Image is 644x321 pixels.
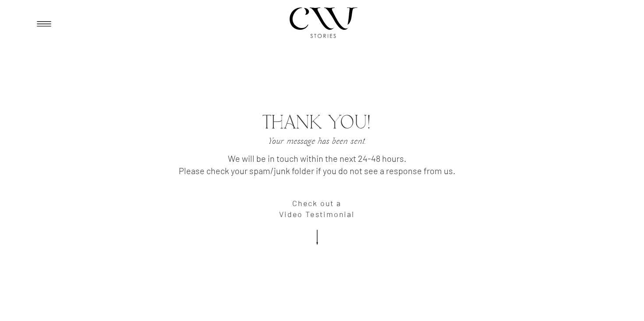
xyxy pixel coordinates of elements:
h2: We will be in touch within the next 24-48 hours. Please check your spam/junk folder if you do not... [146,152,488,178]
h1: cw [287,3,359,27]
h2: Thank you! [255,113,379,136]
a: Your message has been sent. [265,137,369,152]
h2: Check out a Video Testimonial [247,198,386,209]
a: Check out aVideo Testimonial [247,198,386,209]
